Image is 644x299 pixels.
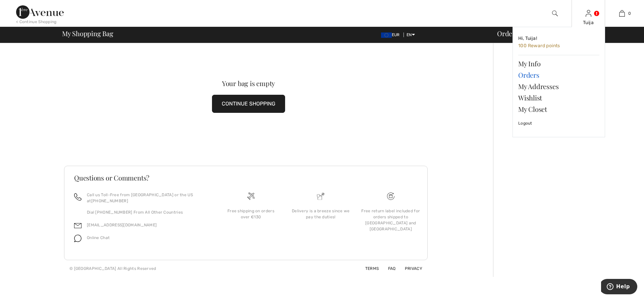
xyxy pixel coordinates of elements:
a: [PHONE_NUMBER] [91,199,128,203]
div: Free shipping on orders over €130 [221,208,280,220]
span: My Shopping Bag [62,30,113,37]
a: 0 [605,9,638,17]
div: Delivery is a breeze since we pay the duties! [291,208,350,220]
a: Hi, Tuija! 100 Reward points [518,32,599,52]
a: FAQ [380,266,396,271]
a: My Info [518,58,599,69]
img: Free shipping on orders over &#8364;130 [387,193,394,200]
span: 100 Reward points [518,43,560,49]
a: Logout [518,115,599,132]
a: Orders [518,69,599,81]
img: email [74,222,82,229]
div: Tuija [572,19,605,26]
div: Free return label included for orders shipped to [GEOGRAPHIC_DATA] and [GEOGRAPHIC_DATA] [361,208,420,232]
img: My Info [586,9,591,17]
img: 1ère Avenue [16,5,64,19]
a: My Closet [518,103,599,115]
img: chat [74,235,82,242]
img: call [74,193,82,201]
img: search the website [552,9,558,17]
a: Terms [357,266,379,271]
p: Dial [PHONE_NUMBER] From All Other Countries [87,209,208,215]
img: My Bag [619,9,625,17]
a: My Addresses [518,81,599,92]
span: Online Chat [87,235,110,240]
a: [EMAIL_ADDRESS][DOMAIN_NAME] [87,223,157,227]
p: Call us Toll-Free from [GEOGRAPHIC_DATA] or the US at [87,192,208,204]
iframe: Opens a widget where you can find more information [601,279,637,296]
div: Order Summary [489,30,640,37]
span: 0 [628,10,631,16]
h3: Questions or Comments? [74,174,418,181]
a: Privacy [397,266,422,271]
span: Hi, Tuija! [518,35,537,41]
img: Delivery is a breeze since we pay the duties! [317,193,324,200]
div: < Continue Shopping [16,19,57,25]
span: EUR [381,32,402,37]
a: Wishlist [518,92,599,103]
img: Free shipping on orders over &#8364;130 [247,193,255,200]
span: EN [407,32,415,37]
a: Sign In [586,10,591,16]
div: © [GEOGRAPHIC_DATA] All Rights Reserved [69,266,156,272]
button: CONTINUE SHOPPING [212,95,285,113]
img: Euro [381,32,392,38]
div: Your bag is empty [83,80,415,87]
